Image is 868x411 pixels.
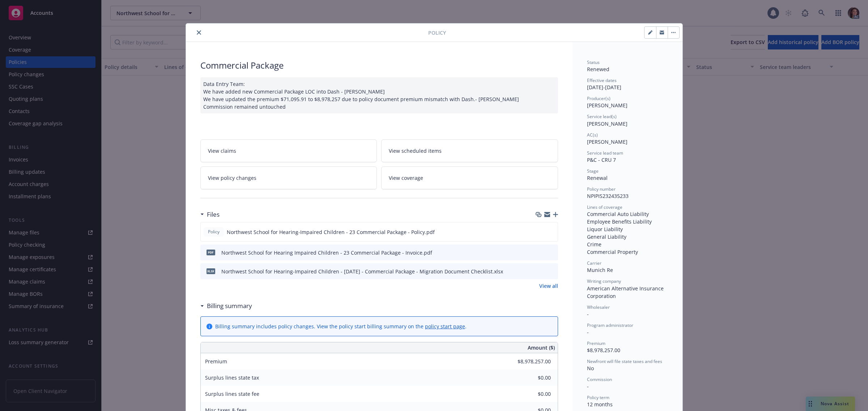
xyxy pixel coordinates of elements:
[200,139,377,162] a: View claims
[227,228,435,236] span: Northwest School for Hearing-Impaired Children - 23 Commercial Package - Policy.pdf
[587,322,633,328] span: Program administrator
[587,376,612,382] span: Commission
[508,389,555,399] input: 0.00
[587,285,665,299] span: American Alternative Insurance Corporation
[587,174,608,181] span: Renewal
[221,268,503,275] div: Northwest School for Hearing-Impaired Children - [DATE] - Commercial Package - Migration Document...
[205,358,227,365] span: Premium
[587,304,610,310] span: Wholesaler
[508,372,555,383] input: 0.00
[587,95,610,101] span: Producer(s)
[587,383,589,390] span: -
[389,147,442,155] span: View scheduled items
[587,186,616,192] span: Policy number
[200,301,252,311] div: Billing summary
[207,250,215,255] span: pdf
[205,374,259,381] span: Surplus lines state tax
[200,166,377,189] a: View policy changes
[587,347,620,354] span: $8,978,257.00
[587,241,668,248] div: Crime
[549,268,555,275] button: preview file
[587,218,668,225] div: Employee Benefits Liability
[587,77,668,91] div: [DATE] - [DATE]
[215,323,467,330] div: Billing summary includes policy changes. View the policy start billing summary on the .
[207,301,252,311] h3: Billing summary
[587,278,621,284] span: Writing company
[587,66,609,73] span: Renewed
[587,329,589,336] span: -
[587,132,598,138] span: AC(s)
[587,102,627,109] span: [PERSON_NAME]
[587,260,601,266] span: Carrier
[587,311,589,317] span: -
[381,166,558,189] a: View coverage
[587,168,599,174] span: Stage
[587,394,609,401] span: Policy term
[537,249,543,256] button: download file
[200,210,220,219] div: Files
[587,248,668,256] div: Commercial Property
[200,77,558,113] div: Data Entry Team: We have added new Commercial Package LOC into Dash - [PERSON_NAME] We have updat...
[528,344,555,351] span: Amount ($)
[381,139,558,162] a: View scheduled items
[587,150,623,156] span: Service lead team
[587,113,617,120] span: Service lead(s)
[587,210,668,218] div: Commercial Auto Liability
[587,365,594,372] span: No
[221,249,432,256] div: Northwest School for Hearing Impaired Children - 23 Commercial Package - Invoice.pdf
[549,249,555,256] button: preview file
[539,282,558,290] a: View all
[587,156,616,163] span: P&C - CRU 7
[200,59,558,72] div: Commercial Package
[389,174,423,182] span: View coverage
[425,323,465,330] a: policy start page
[587,59,600,65] span: Status
[207,229,221,235] span: Policy
[195,28,203,37] button: close
[587,267,613,273] span: Munich Re
[587,340,605,346] span: Premium
[587,192,629,199] span: NPIPIS232435233
[208,174,256,182] span: View policy changes
[587,358,662,364] span: Newfront will file state taxes and fees
[587,225,668,233] div: Liquor Liability
[207,210,220,219] h3: Files
[548,228,555,236] button: preview file
[587,401,613,408] span: 12 months
[205,390,259,397] span: Surplus lines state fee
[537,228,542,236] button: download file
[208,147,236,155] span: View claims
[537,268,543,275] button: download file
[587,204,622,210] span: Lines of coverage
[587,77,617,83] span: Effective dates
[587,138,627,145] span: [PERSON_NAME]
[207,268,215,274] span: xlsx
[508,356,555,367] input: 0.00
[587,120,627,127] span: [PERSON_NAME]
[587,233,668,241] div: General Liability
[428,29,446,36] span: Policy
